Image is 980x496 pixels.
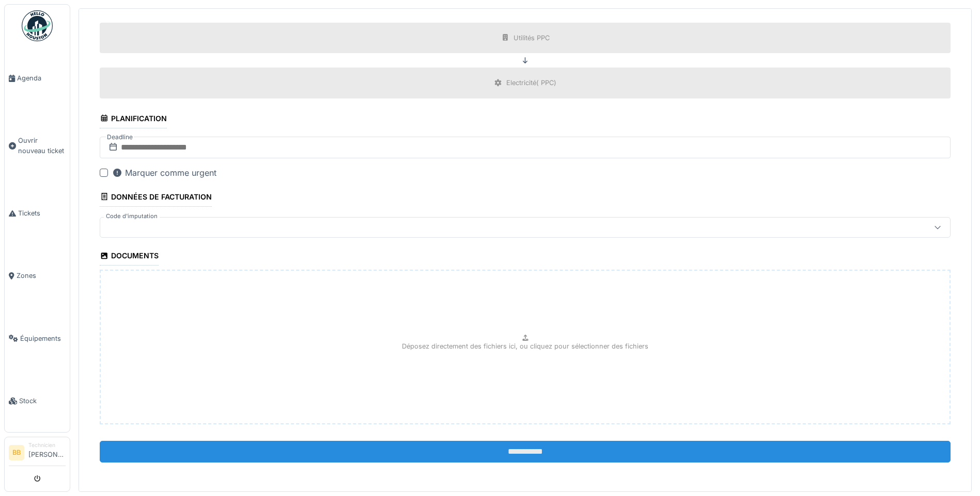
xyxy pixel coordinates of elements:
[17,73,66,83] span: Agenda
[5,307,70,370] a: Équipements
[22,10,53,41] img: Badge_color-CXgf-gQk.svg
[20,334,66,343] span: Équipements
[18,208,66,218] span: Tickets
[5,47,70,109] a: Agenda
[28,441,66,464] li: [PERSON_NAME]
[106,131,134,143] label: Deadline
[112,167,216,179] div: Marquer comme urgent
[100,111,167,128] div: Planification
[100,189,212,207] div: Données de facturation
[9,441,66,466] a: BB Technicien[PERSON_NAME]
[104,212,160,221] label: Code d'imputation
[5,109,70,182] a: Ouvrir nouveau ticket
[9,445,24,460] li: BB
[514,33,550,43] div: Utilités PPC
[5,370,70,432] a: Stock
[5,244,70,307] a: Zones
[402,341,648,351] p: Déposez directement des fichiers ici, ou cliquez pour sélectionner des fichiers
[506,78,556,88] div: Electricité( PPC)
[100,248,159,266] div: Documents
[28,441,66,449] div: Technicien
[5,182,70,244] a: Tickets
[19,396,66,406] span: Stock
[17,271,66,280] span: Zones
[18,136,66,155] span: Ouvrir nouveau ticket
